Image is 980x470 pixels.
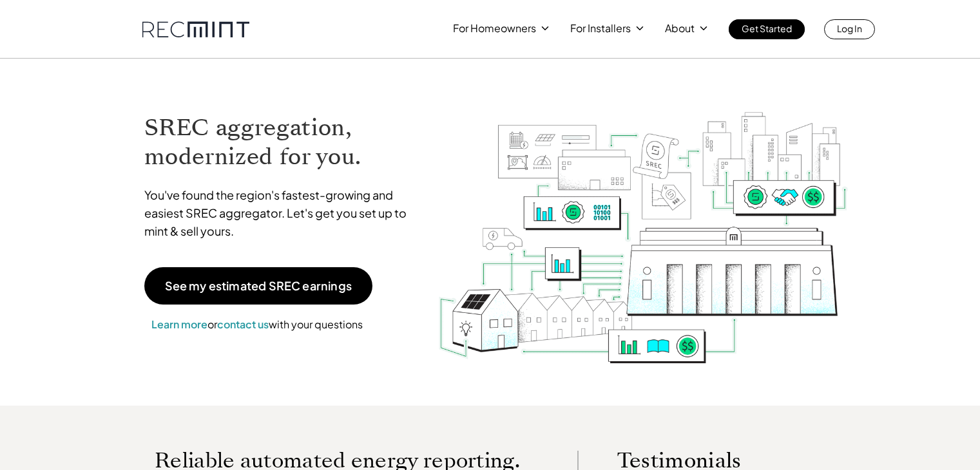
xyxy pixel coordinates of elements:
[144,267,372,305] a: See my estimated SREC earnings
[155,451,539,470] p: Reliable automated energy reporting.
[217,317,269,331] a: contact us
[742,19,792,37] p: Get Started
[151,317,207,331] a: Learn more
[824,19,875,39] a: Log In
[144,316,370,333] p: or with your questions
[729,19,805,39] a: Get Started
[144,113,419,171] h1: SREC aggregation, modernized for you.
[144,186,419,240] p: You've found the region's fastest-growing and easiest SREC aggregator. Let's get you set up to mi...
[665,19,695,37] p: About
[165,280,352,292] p: See my estimated SREC earnings
[453,19,536,37] p: For Homeowners
[617,451,809,470] p: Testimonials
[437,78,849,367] img: RECmint value cycle
[837,19,862,37] p: Log In
[570,19,631,37] p: For Installers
